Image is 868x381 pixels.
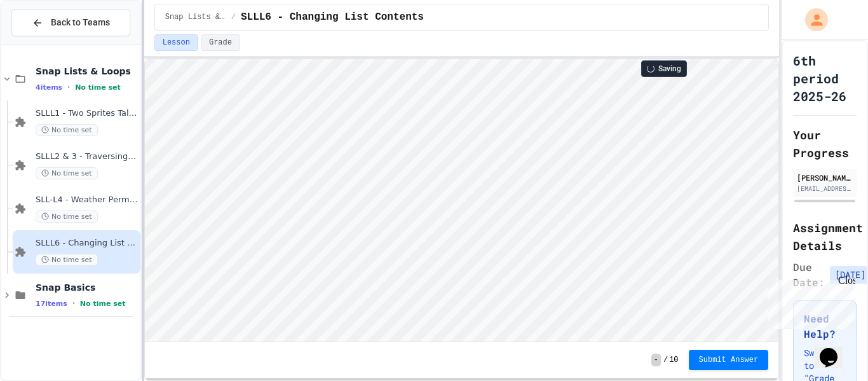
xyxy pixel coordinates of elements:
span: • [72,298,75,308]
h1: 6th period 2025-26 [793,52,857,105]
span: Submit Answer [699,355,759,365]
button: Lesson [154,34,198,51]
span: SLLL6 - Changing List Contents [36,238,138,249]
div: Chat with us now!Close [5,5,88,81]
span: Snap Lists & Loops [36,66,138,77]
div: My Account [792,5,831,34]
div: [PERSON_NAME] [797,172,853,183]
span: Back to Teams [51,16,110,29]
iframe: To enrich screen reader interactions, please activate Accessibility in Grammarly extension settings [145,59,778,342]
span: SLL-L4 - Weather Permitting Program [36,195,138,205]
span: Saving [658,64,681,74]
span: Snap Basics [36,282,138,293]
span: No time set [36,211,98,223]
span: / [663,355,668,365]
button: Grade [201,34,240,51]
span: - [651,354,661,366]
span: / [231,12,236,22]
span: No time set [75,83,121,92]
span: Snap Lists & Loops [165,12,226,22]
span: SLLL2 & 3 - Traversing a List [36,151,138,162]
h2: Your Progress [793,126,857,162]
iframe: chat widget [815,330,855,368]
span: 17 items [36,300,67,308]
span: No time set [36,124,98,136]
span: Due Date: [793,260,825,290]
span: 10 [669,355,678,365]
button: Back to Teams [11,9,130,36]
span: 4 items [36,83,62,92]
div: [EMAIL_ADDRESS][DOMAIN_NAME] [797,184,853,193]
span: No time set [36,254,98,266]
h2: Assignment Details [793,219,857,254]
span: SLLL1 - Two Sprites Talking [36,108,138,119]
span: • [67,82,70,92]
span: SLLL6 - Changing List Contents [241,10,424,25]
button: Submit Answer [689,350,769,370]
iframe: To enrich screen reader interactions, please activate Accessibility in Grammarly extension settings [763,275,855,329]
span: No time set [80,300,126,308]
span: No time set [36,167,98,179]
